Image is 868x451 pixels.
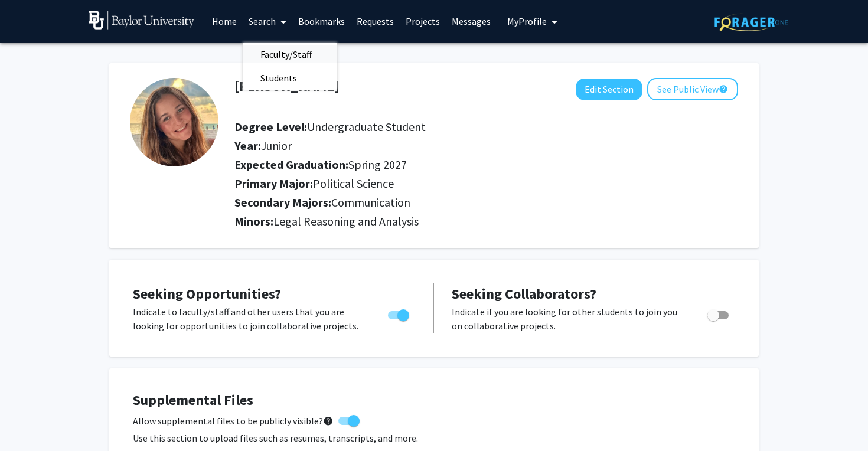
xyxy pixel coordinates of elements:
h2: Degree Level: [234,120,691,134]
h1: [PERSON_NAME] [234,78,340,95]
a: Home [206,1,243,42]
a: Faculty/Staff [243,45,337,63]
img: ForagerOne Logo [714,13,788,31]
span: Spring 2027 [348,157,407,172]
mat-icon: help [323,414,334,428]
iframe: Chat [9,398,50,442]
span: Seeking Collaborators? [452,285,596,303]
span: Legal Reasoning and Analysis [273,214,419,228]
h2: Expected Graduation: [234,158,691,172]
button: Edit Section [576,79,642,100]
div: Toggle [383,305,416,322]
p: Use this section to upload files such as resumes, transcripts, and more. [133,431,735,445]
img: Profile Picture [130,78,218,166]
a: Requests [351,1,400,42]
span: Faculty/Staff [243,43,329,66]
a: Students [243,69,337,87]
h2: Minors: [234,214,738,228]
h2: Primary Major: [234,177,738,191]
a: Projects [400,1,446,42]
img: Baylor University Logo [89,11,194,30]
h2: Secondary Majors: [234,195,738,210]
h2: Year: [234,139,691,153]
span: Undergraduate Student [307,119,426,134]
mat-icon: help [719,82,728,96]
h4: Supplemental Files [133,392,735,409]
span: Political Science [313,176,394,191]
span: Junior [261,138,292,153]
a: Search [243,1,292,42]
a: Messages [446,1,497,42]
span: Seeking Opportunities? [133,285,281,303]
div: Toggle [703,305,735,322]
p: Indicate to faculty/staff and other users that you are looking for opportunities to join collabor... [133,305,366,333]
span: My Profile [507,15,547,27]
span: Students [243,66,315,90]
span: Communication [331,195,410,210]
p: Indicate if you are looking for other students to join you on collaborative projects. [452,305,685,333]
span: Allow supplemental files to be publicly visible? [133,414,334,428]
button: See Public View [647,78,738,100]
a: Bookmarks [292,1,351,42]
